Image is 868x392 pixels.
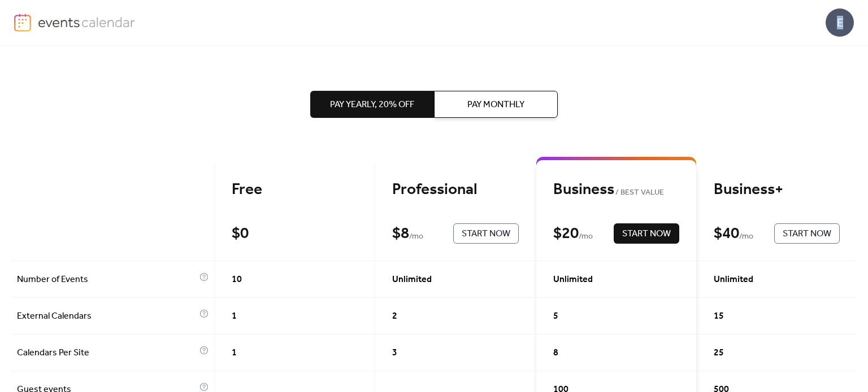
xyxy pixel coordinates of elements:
[579,230,593,244] span: / mo
[553,310,558,323] span: 5
[232,180,358,200] div: Free
[553,273,593,287] span: Unlimited
[392,180,518,200] div: Professional
[17,310,197,323] span: External Calendars
[330,98,414,112] span: Pay Yearly, 20% off
[17,346,197,360] span: Calendars Per Site
[310,91,434,118] button: Pay Yearly, 20% off
[553,180,679,200] div: Business
[392,224,409,244] div: $ 8
[232,346,237,360] span: 1
[232,224,249,244] div: $ 0
[409,230,423,244] span: / mo
[434,91,558,118] button: Pay Monthly
[714,346,724,360] span: 25
[392,310,397,323] span: 2
[467,98,524,112] span: Pay Monthly
[553,224,579,244] div: $ 20
[714,224,739,244] div: $ 40
[739,230,753,244] span: / mo
[14,14,31,32] img: logo
[622,227,671,241] span: Start Now
[462,227,510,241] span: Start Now
[714,273,753,287] span: Unlimited
[232,273,242,287] span: 10
[614,223,679,244] button: Start Now
[392,346,397,360] span: 3
[453,223,519,244] button: Start Now
[392,273,432,287] span: Unlimited
[826,8,854,37] div: E
[38,14,136,30] img: logo-type
[714,180,840,200] div: Business+
[774,223,840,244] button: Start Now
[17,273,197,287] span: Number of Events
[783,227,831,241] span: Start Now
[553,346,558,360] span: 8
[614,186,665,200] span: BEST VALUE
[232,310,237,323] span: 1
[714,310,724,323] span: 15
